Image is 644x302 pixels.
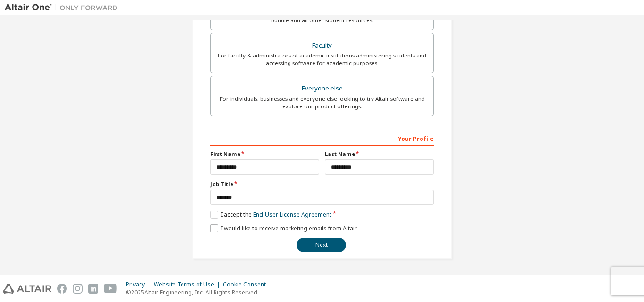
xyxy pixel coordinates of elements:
[216,82,428,95] div: Everyone else
[253,211,331,219] a: End-User License Agreement
[104,284,117,294] img: youtube.svg
[210,224,357,232] label: I would like to receive marketing emails from Altair
[216,39,428,52] div: Faculty
[5,3,123,12] img: Altair One
[210,180,434,188] label: Job Title
[325,150,434,158] label: Last Name
[216,52,428,67] div: For faculty & administrators of academic institutions administering students and accessing softwa...
[210,131,434,146] div: Your Profile
[3,284,51,294] img: altair_logo.svg
[210,211,331,219] label: I accept the
[297,238,346,252] button: Next
[126,288,272,296] p: © 2025 Altair Engineering, Inc. All Rights Reserved.
[154,281,223,288] div: Website Terms of Use
[73,284,83,294] img: instagram.svg
[223,281,272,288] div: Cookie Consent
[216,95,428,110] div: For individuals, businesses and everyone else looking to try Altair software and explore our prod...
[210,150,319,158] label: First Name
[57,284,67,294] img: facebook.svg
[126,281,154,288] div: Privacy
[88,284,98,294] img: linkedin.svg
